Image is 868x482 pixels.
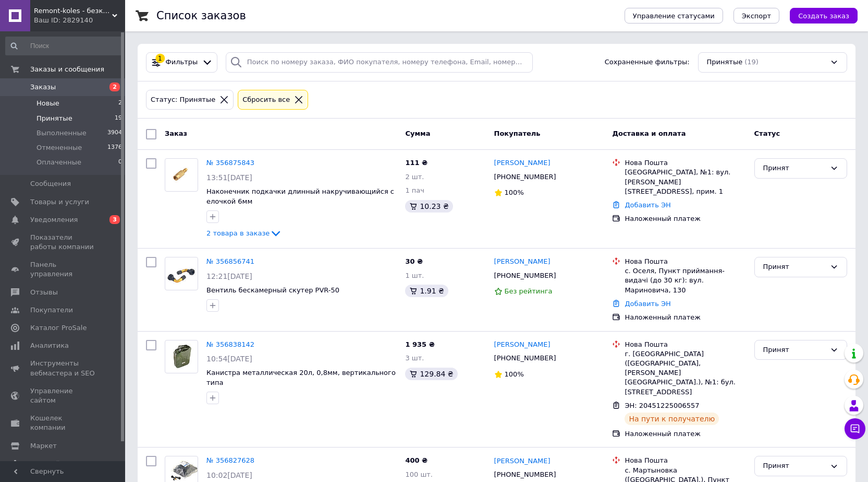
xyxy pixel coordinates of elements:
[763,345,826,356] div: Принят
[206,471,252,479] span: 10:02[DATE]
[30,441,57,451] span: Маркет
[744,58,759,66] span: (19)
[36,114,72,123] span: Принятые
[165,340,198,373] a: Фото товару
[34,16,125,25] div: Ваш ID: 2829140
[494,158,551,168] a: [PERSON_NAME]
[206,229,282,237] a: 2 товара в заказе
[625,168,745,196] div: [GEOGRAPHIC_DATA], №1: вул. [PERSON_NAME][STREET_ADDRESS], прим. 1
[109,215,120,224] span: 3
[165,162,198,188] img: Фото товару
[625,300,670,308] a: Добавить ЭН
[30,359,96,378] span: Инструменты вебмастера и SEO
[625,456,745,465] div: Нова Пошта
[115,114,122,123] span: 19
[763,461,826,472] div: Принят
[625,429,745,439] div: Наложенный платеж
[405,159,427,167] span: 111 ₴
[625,158,745,168] div: Нова Пошта
[30,341,69,350] span: Аналитика
[492,468,558,481] div: [PHONE_NUMBER]
[206,286,339,294] a: Вентиль бескамерный скутер PVR-50
[226,52,533,73] input: Поиск по номеру заказа, ФИО покупателя, номеру телефона, Email, номеру накладной
[206,369,396,386] a: Канистра металлическая 20л, 0,8мм, вертикального типа
[505,370,524,378] span: 100%
[206,257,254,265] a: № 356856741
[494,340,551,350] a: [PERSON_NAME]
[30,323,87,333] span: Каталог ProSale
[118,158,122,167] span: 0
[625,266,745,295] div: с. Оселя, Пункт приймання-видачі (до 30 кг): вул. Мариновича, 130
[790,8,858,23] button: Создать заказ
[36,158,81,167] span: Оплаченные
[492,170,558,184] div: [PHONE_NUMBER]
[405,130,430,137] span: Сумма
[633,12,715,20] span: Управление статусами
[625,413,719,425] div: На пути к получателю
[206,229,270,237] span: 2 товара в заказе
[165,261,198,287] img: Фото товару
[492,269,558,283] div: [PHONE_NUMBER]
[405,200,453,213] div: 10.23 ₴
[5,37,123,55] input: Поиск
[492,351,558,365] div: [PHONE_NUMBER]
[118,99,122,108] span: 2
[405,456,427,464] span: 400 ₴
[742,12,771,20] span: Экспорт
[30,414,96,432] span: Кошелек компании
[165,130,187,137] span: Заказ
[405,257,423,265] span: 30 ₴
[240,95,292,105] div: Сбросить все
[36,99,59,108] span: Новые
[206,173,252,182] span: 13:51[DATE]
[30,179,71,189] span: Сообщения
[30,305,73,315] span: Покупатели
[505,189,524,196] span: 100%
[30,288,58,297] span: Отзывы
[625,214,745,224] div: Наложенный платеж
[494,257,551,267] a: [PERSON_NAME]
[845,418,865,439] button: Чат с покупателем
[625,340,745,349] div: Нова Пошта
[612,130,686,137] span: Доставка и оплата
[605,57,690,67] span: Сохраненные фильтры:
[405,272,424,279] span: 1 шт.
[34,6,112,16] span: Remont-koles - безкомпромісне рішення для ремонту коліс
[165,158,198,192] a: Фото товару
[166,57,198,67] span: Фильтры
[206,456,254,464] a: № 356827628
[779,11,858,19] a: Создать заказ
[109,83,120,91] span: 2
[405,368,457,380] div: 129.84 ₴
[625,201,670,209] a: Добавить ЭН
[733,8,779,23] button: Экспорт
[494,130,541,137] span: Покупатель
[405,471,433,478] span: 100 шт.
[625,349,745,397] div: г. [GEOGRAPHIC_DATA] ([GEOGRAPHIC_DATA], [PERSON_NAME][GEOGRAPHIC_DATA].), №1: бул. [STREET_ADDRESS]
[149,95,217,105] div: Статус: Принятые
[206,340,254,348] a: № 356838142
[625,402,699,409] span: ЭН: 20451225006557
[754,130,780,137] span: Статус
[763,163,826,174] div: Принят
[798,12,849,20] span: Создать заказ
[494,456,551,466] a: [PERSON_NAME]
[36,128,87,138] span: Выполненные
[405,354,424,362] span: 3 шт.
[405,340,434,348] span: 1 935 ₴
[505,287,553,295] span: Без рейтинга
[625,257,745,266] div: Нова Пошта
[36,143,82,152] span: Отмененные
[30,260,96,279] span: Панель управления
[107,143,122,152] span: 1376
[625,313,745,322] div: Наложенный платеж
[206,355,252,363] span: 10:54[DATE]
[107,128,122,138] span: 3904
[165,344,198,370] img: Фото товару
[30,197,89,207] span: Товары и услуги
[156,9,246,22] h1: Список заказов
[30,83,56,92] span: Заказы
[30,233,96,252] span: Показатели работы компании
[405,186,424,194] span: 1 пач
